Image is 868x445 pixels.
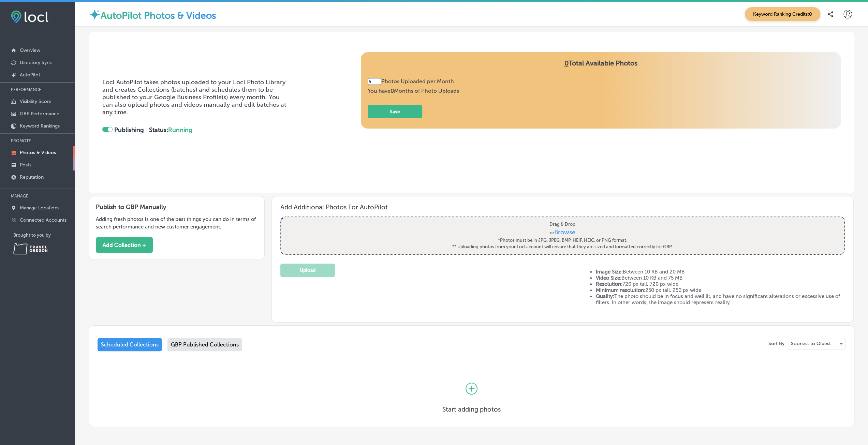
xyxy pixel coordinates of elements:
[595,281,622,287] strong: Resolution:
[101,10,216,21] label: AutoPilot Photos & Videos
[13,233,75,238] p: Brought to you by
[745,7,820,21] span: Keyword Ranking Credits: 0
[20,162,31,168] p: Posts
[595,275,621,281] strong: Video Size:
[368,88,459,94] span: You have Months of Photo Uploads
[595,287,645,293] strong: Minimum resolution:
[788,338,845,349] div: Soonest to Oldest
[20,123,60,129] p: Keyword Rankings
[368,78,381,85] input: 10
[20,60,52,65] p: Directory Sync
[368,78,459,85] div: Photos Uploaded per Month
[280,264,335,277] button: Upload
[98,338,162,351] div: Scheduled Collections
[167,338,242,351] div: GBP Published Collections
[20,47,40,53] p: Overview
[595,269,844,275] li: Between 10 KB and 20 MB
[368,105,422,118] button: Save
[114,126,144,134] strong: Publishing
[442,405,501,413] h3: Start adding photos
[13,243,47,254] img: Travel Oregon
[595,281,844,287] li: 720 px tall, 720 px wide
[96,216,258,231] p: Adding fresh photos is one of the best things you can do in terms of search performance and new c...
[368,59,834,78] h4: Total Available Photos
[595,293,614,299] strong: Quality:
[564,59,568,67] span: 0
[11,11,48,23] img: fda3e92497d09a02dc62c9cd864e3231.png
[20,205,59,211] p: Manage Locations
[391,88,394,94] b: 0
[96,203,258,211] h3: Publish to GBP Manually
[595,275,844,281] li: Between 10 KB and 75 MB
[20,111,59,117] p: GBP Performance
[554,228,575,236] span: Browse
[96,237,153,253] button: Add Collection +
[20,72,40,78] p: AutoPilot
[768,341,784,346] p: Sort By
[791,340,831,347] p: Soonest to Oldest
[450,219,675,253] label: Drag & Drop or *Photos must be in JPG, JPEG, BMP, HEIF, HEIC, or PNG format. ** Uploading photos ...
[89,9,101,20] img: autopilot-icon
[168,126,192,134] span: Running
[20,174,44,180] p: Reputation
[20,150,56,155] p: Photos & Videos
[595,293,844,306] li: The photo should be in focus and well lit, and have no significant alterations or excessive use o...
[20,217,67,223] p: Connected Accounts
[595,269,622,275] strong: Image Size:
[102,78,287,116] p: Locl AutoPilot takes photos uploaded to your Locl Photo Library and creates Collections (batches)...
[149,126,192,134] strong: Status:
[280,203,844,211] h3: Add Additional Photos For AutoPilot
[595,287,844,293] li: 250 px tall, 250 px wide
[20,99,52,104] p: Visibility Score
